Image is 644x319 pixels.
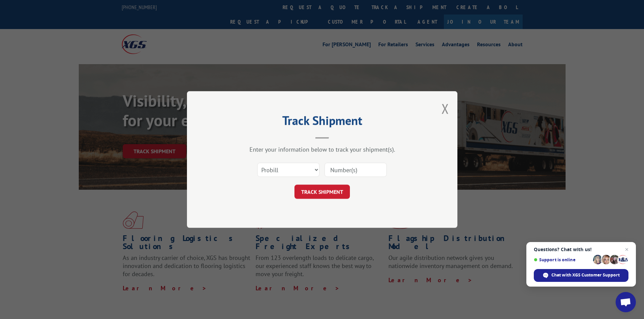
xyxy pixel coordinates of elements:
[616,292,636,312] div: Open chat
[551,272,620,278] span: Chat with XGS Customer Support
[534,257,591,262] span: Support is online
[221,145,424,153] div: Enter your information below to track your shipment(s).
[623,245,631,254] span: Close chat
[221,116,424,129] h2: Track Shipment
[325,163,387,177] input: Number(s)
[534,269,628,282] div: Chat with XGS Customer Support
[294,185,350,199] button: TRACK SHIPMENT
[534,247,628,252] span: Questions? Chat with us!
[442,100,449,117] button: Close modal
